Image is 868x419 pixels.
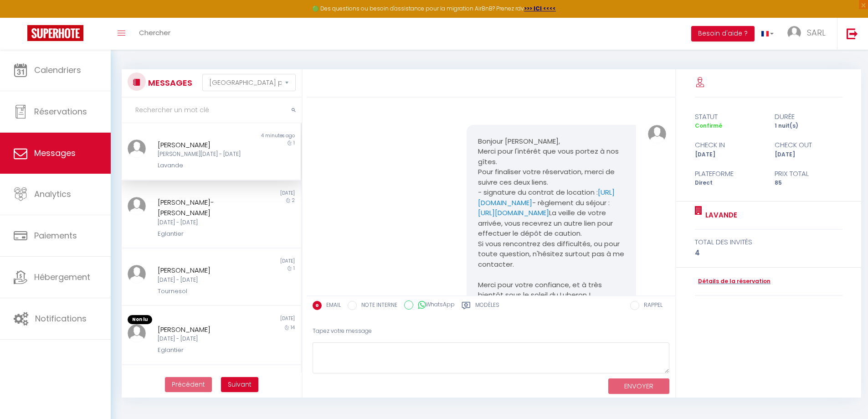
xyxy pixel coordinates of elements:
[172,380,205,389] span: Précédent
[27,25,83,41] img: Super Booking
[689,140,769,150] div: check in
[689,179,769,187] div: Direct
[132,18,177,50] a: Chercher
[691,26,755,41] button: Besoin d'aide ?
[291,324,295,331] span: 14
[648,125,666,143] img: ...
[313,320,669,342] div: Tapez votre message
[807,27,826,38] span: SARL
[34,271,90,283] span: Hébergement
[128,265,146,283] img: ...
[158,197,250,218] div: [PERSON_NAME]-[PERSON_NAME]
[158,229,250,238] div: Eglantier
[228,380,252,389] span: Suivant
[211,190,300,197] div: [DATE]
[478,136,625,352] pre: Bonjour [PERSON_NAME], Merci pour l'intérêt que vous portez à nos gîtes. Pour finaliser votre rés...
[158,265,250,276] div: [PERSON_NAME]
[165,377,212,393] button: Previous
[158,150,250,159] div: [PERSON_NAME][DATE] - [DATE]
[769,150,848,159] div: [DATE]
[221,377,258,393] button: Next
[293,265,295,272] span: 1
[695,277,770,286] a: Détails de la réservation
[128,324,146,342] img: ...
[158,140,250,150] div: [PERSON_NAME]
[608,378,669,394] button: ENVOYER
[769,111,848,122] div: durée
[769,140,848,150] div: check out
[139,28,170,37] span: Chercher
[478,208,549,217] a: [URL][DOMAIN_NAME]
[35,313,87,324] span: Notifications
[689,168,769,179] div: Plateforme
[695,122,722,129] span: Confirmé
[158,218,250,227] div: [DATE] - [DATE]
[475,301,499,312] label: Modèles
[769,168,848,179] div: Prix total
[357,301,397,311] label: NOTE INTERNE
[158,161,250,170] div: Lavande
[128,197,146,215] img: ...
[34,64,81,76] span: Calendriers
[128,315,152,324] span: Non lu
[34,106,87,117] span: Réservations
[146,72,192,93] h3: MESSAGES
[769,122,848,130] div: 1 nuit(s)
[524,5,556,12] a: >>> ICI <<<<
[702,210,737,221] a: Lavande
[34,188,71,200] span: Analytics
[158,335,250,343] div: [DATE] - [DATE]
[689,150,769,159] div: [DATE]
[34,230,77,241] span: Paiements
[158,346,250,355] div: Eglantier
[128,140,146,158] img: ...
[769,179,848,187] div: 85
[158,324,250,335] div: [PERSON_NAME]
[847,28,858,39] img: logout
[695,248,843,259] div: 4
[689,111,769,122] div: statut
[34,147,76,159] span: Messages
[695,237,843,248] div: total des invités
[413,300,455,310] label: WhatsApp
[158,276,250,285] div: [DATE] - [DATE]
[478,187,615,207] a: [URL][DOMAIN_NAME]
[781,18,837,50] a: ... SARL
[211,258,300,265] div: [DATE]
[639,301,663,311] label: RAPPEL
[211,315,300,324] div: [DATE]
[322,301,341,311] label: EMAIL
[122,98,302,123] input: Rechercher un mot clé
[293,140,295,146] span: 1
[787,26,801,40] img: ...
[158,287,250,296] div: Tournesol
[292,197,295,204] span: 2
[211,132,300,140] div: 4 minutes ago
